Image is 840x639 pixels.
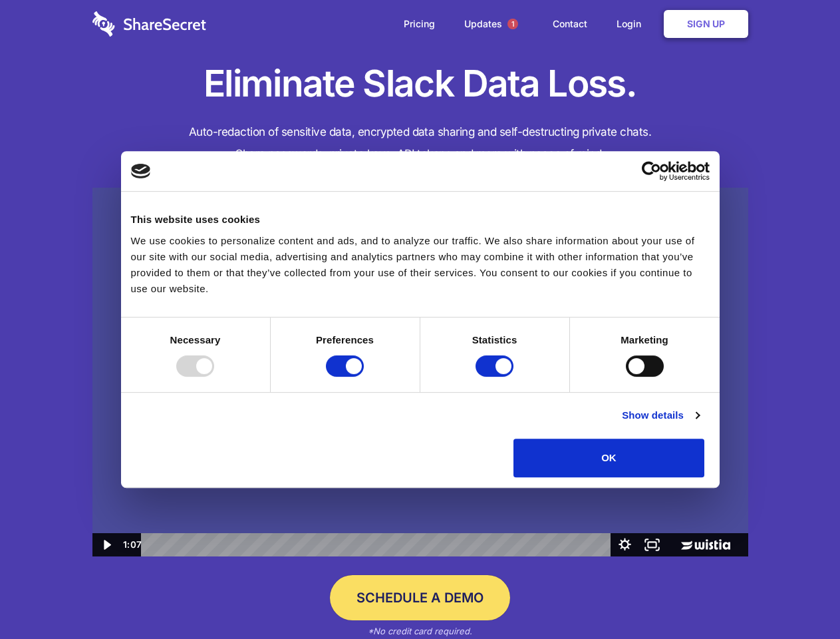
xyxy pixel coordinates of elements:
button: Fullscreen [638,533,666,556]
img: logo-wordmark-white-trans-d4663122ce5f474addd5e946df7df03e33cb6a1c49d2221995e7729f52c070b2.svg [92,11,206,37]
strong: Preferences [316,334,374,345]
a: Sign Up [664,10,748,38]
button: OK [513,439,704,477]
h4: Auto-redaction of sensitive data, encrypted data sharing and self-destructing private chats. Shar... [92,121,748,165]
a: Pricing [390,3,448,45]
div: We use cookies to personalize content and ads, and to analyze our traffic. We also share informat... [131,233,710,297]
a: Contact [539,3,601,45]
div: This website uses cookies [131,212,710,228]
button: Show settings menu [611,533,638,556]
a: Wistia Logo -- Learn More [666,533,748,556]
strong: Necessary [170,334,221,345]
h1: Eliminate Slack Data Loss. [92,60,748,108]
strong: Marketing [621,334,668,345]
span: 1 [507,19,518,29]
div: Playbar [152,533,605,556]
button: Play Video [92,533,120,556]
strong: Statistics [472,334,517,345]
a: Login [603,3,661,45]
img: logo [131,164,151,178]
a: Usercentrics Cookiebot - opens in a new window [593,161,710,181]
a: Schedule a Demo [330,575,510,620]
a: Show details [622,407,699,423]
img: Sharesecret [92,188,748,557]
em: *No credit card required. [368,626,472,636]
